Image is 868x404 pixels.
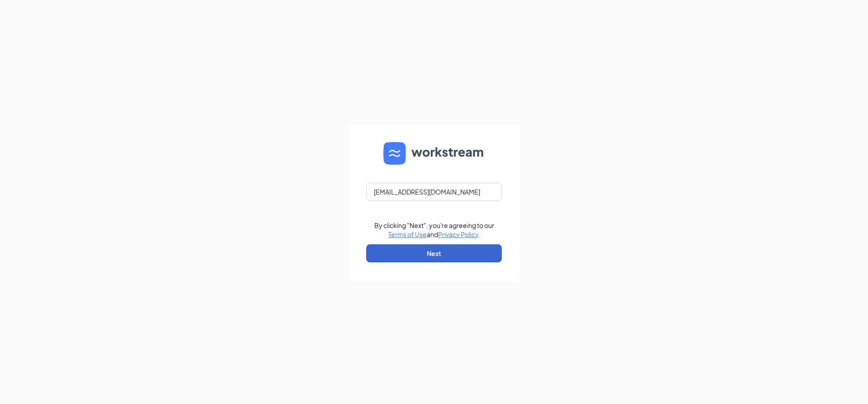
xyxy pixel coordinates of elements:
a: Terms of Use [388,230,427,238]
div: By clicking "Next", you're agreeing to our and . [374,221,494,239]
a: Privacy Policy [438,230,478,238]
button: Next [366,244,502,262]
input: Email [366,183,502,201]
img: WS logo and Workstream text [383,142,485,165]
